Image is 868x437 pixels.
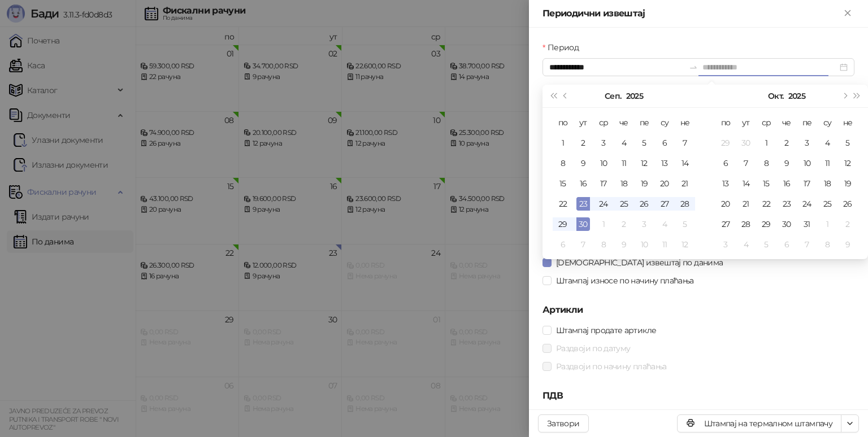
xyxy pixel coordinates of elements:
td: 2025-09-17 [593,173,614,194]
div: 16 [576,177,590,190]
div: 12 [637,156,651,170]
td: 2025-09-22 [553,194,573,214]
td: 2025-10-05 [837,133,858,153]
td: 2025-09-30 [573,214,593,234]
td: 2025-10-14 [736,173,756,194]
th: су [654,112,675,133]
td: 2025-11-06 [776,234,797,255]
div: 14 [678,156,692,170]
th: по [553,112,573,133]
td: 2025-09-28 [675,194,695,214]
div: 29 [556,217,570,231]
button: Претходна година (Control + left) [547,85,559,107]
div: 1 [556,136,570,150]
div: 5 [759,238,773,251]
td: 2025-09-16 [573,173,593,194]
div: 28 [739,217,753,231]
td: 2025-09-20 [654,173,675,194]
div: 31 [800,217,814,231]
td: 2025-11-07 [797,234,817,255]
div: 5 [678,217,692,231]
td: 2025-09-26 [634,194,654,214]
div: 2 [576,136,590,150]
td: 2025-09-03 [593,133,614,153]
td: 2025-11-05 [756,234,776,255]
td: 2025-10-20 [715,194,736,214]
td: 2025-10-15 [756,173,776,194]
td: 2025-10-11 [654,234,675,255]
div: 15 [556,177,570,190]
th: су [817,112,837,133]
td: 2025-10-23 [776,194,797,214]
div: 21 [678,177,692,190]
div: 6 [780,238,793,251]
div: 11 [658,238,671,251]
td: 2025-11-08 [817,234,837,255]
td: 2025-11-01 [817,214,837,234]
label: Период [542,41,585,54]
div: 30 [576,217,590,231]
span: Раздвоји по начину плаћања [552,360,671,373]
td: 2025-09-19 [634,173,654,194]
div: 30 [739,136,753,150]
td: 2025-10-30 [776,214,797,234]
button: Претходни месец (PageUp) [559,85,572,107]
th: че [614,112,634,133]
span: Раздвоји по датуму [552,342,635,355]
div: 20 [719,197,732,211]
td: 2025-10-12 [675,234,695,255]
th: ср [756,112,776,133]
div: 10 [800,156,814,170]
div: 1 [597,217,610,231]
td: 2025-09-24 [593,194,614,214]
th: по [715,112,736,133]
div: 7 [739,156,753,170]
td: 2025-10-17 [797,173,817,194]
td: 2025-09-30 [736,133,756,153]
div: 3 [637,217,651,231]
div: 23 [576,197,590,211]
div: 13 [719,177,732,190]
div: 21 [739,197,753,211]
div: 28 [678,197,692,211]
div: 7 [678,136,692,150]
h5: Артикли [542,303,854,317]
td: 2025-10-24 [797,194,817,214]
input: Период [549,61,684,73]
div: 17 [597,177,610,190]
div: 9 [841,238,854,251]
div: 2 [841,217,854,231]
div: 9 [780,156,793,170]
div: 3 [800,136,814,150]
td: 2025-09-09 [573,153,593,173]
td: 2025-10-01 [756,133,776,153]
div: 15 [759,177,773,190]
th: пе [634,112,654,133]
td: 2025-10-25 [817,194,837,214]
div: 6 [556,238,570,251]
th: ут [573,112,593,133]
td: 2025-10-10 [634,234,654,255]
td: 2025-09-12 [634,153,654,173]
div: 25 [617,197,631,211]
td: 2025-10-08 [593,234,614,255]
td: 2025-09-29 [553,214,573,234]
td: 2025-09-07 [675,133,695,153]
button: Штампај на термалном штампачу [677,414,841,432]
div: 11 [617,156,631,170]
div: 18 [821,177,834,190]
td: 2025-10-09 [776,153,797,173]
td: 2025-10-07 [573,234,593,255]
div: 1 [821,217,834,231]
span: Штампај износе по начину плаћања [552,274,698,287]
td: 2025-09-29 [715,133,736,153]
button: Изабери годину [788,85,805,107]
div: 25 [821,197,834,211]
div: 1 [759,136,773,150]
span: [DEMOGRAPHIC_DATA] извештај по данима [552,256,727,269]
th: пе [797,112,817,133]
div: 10 [597,156,610,170]
div: 26 [637,197,651,211]
div: 4 [739,238,753,251]
td: 2025-09-18 [614,173,634,194]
